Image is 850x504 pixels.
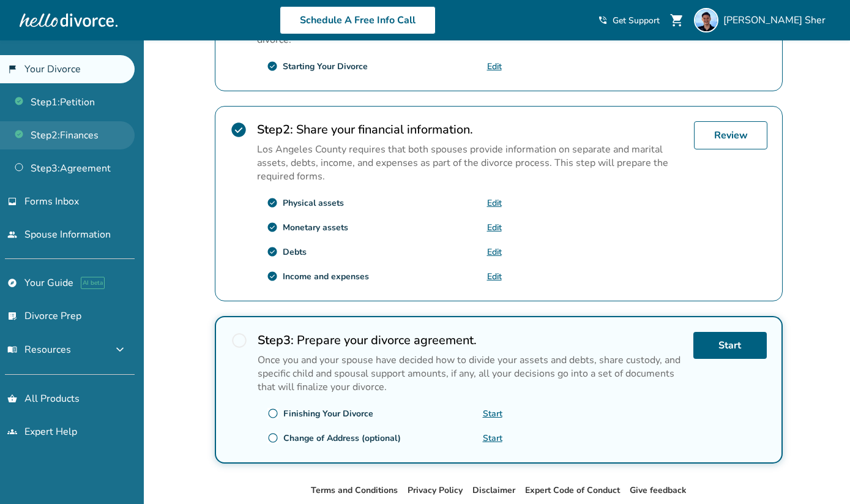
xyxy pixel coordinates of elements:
[283,271,369,282] div: Income and expenses
[231,332,248,349] span: radio_button_unchecked
[789,445,850,504] iframe: Chat Widget
[283,246,307,258] div: Debts
[7,345,17,355] span: menu_book
[630,483,687,498] li: Give feedback
[24,195,79,208] span: Forms Inbox
[487,61,502,72] a: Edit
[267,61,278,72] span: check_circle
[283,197,344,209] div: Physical assets
[694,121,767,149] a: Review
[267,246,278,257] span: check_circle
[613,15,660,26] span: Get Support
[311,484,398,496] a: Terms and Conditions
[669,13,684,28] span: shopping_cart
[7,278,17,288] span: explore
[483,432,502,444] a: Start
[267,432,278,443] span: radio_button_unchecked
[81,277,105,289] span: AI beta
[408,484,463,496] a: Privacy Policy
[487,271,502,282] a: Edit
[7,394,17,404] span: shopping_basket
[487,197,502,209] a: Edit
[7,64,17,74] span: flag_2
[7,197,17,206] span: inbox
[598,15,608,25] span: phone_in_talk
[472,483,515,498] li: Disclaimer
[267,197,278,208] span: check_circle
[7,311,17,321] span: list_alt_check
[283,408,373,419] div: Finishing Your Divorce
[258,332,684,348] h2: Prepare your divorce agreement.
[283,222,348,233] div: Monetary assets
[267,222,278,233] span: check_circle
[598,15,660,26] a: phone_in_talkGet Support
[693,332,767,359] a: Start
[487,222,502,233] a: Edit
[487,246,502,258] a: Edit
[525,484,620,496] a: Expert Code of Conduct
[258,353,684,394] p: Once you and your spouse have decided how to divide your assets and debts, share custody, and spe...
[7,427,17,437] span: groups
[7,230,17,239] span: people
[113,342,127,357] span: expand_more
[723,13,830,27] span: [PERSON_NAME] Sher
[283,432,401,444] div: Change of Address (optional)
[280,6,436,34] a: Schedule A Free Info Call
[230,121,247,138] span: check_circle
[257,121,684,138] h2: Share your financial information.
[694,8,718,32] img: Omar Sher
[267,408,278,419] span: radio_button_unchecked
[258,332,294,348] strong: Step 3 :
[257,143,684,183] p: Los Angeles County requires that both spouses provide information on separate and marital assets,...
[267,271,278,282] span: check_circle
[7,343,71,356] span: Resources
[483,408,502,419] a: Start
[257,121,293,138] strong: Step 2 :
[283,61,368,72] div: Starting Your Divorce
